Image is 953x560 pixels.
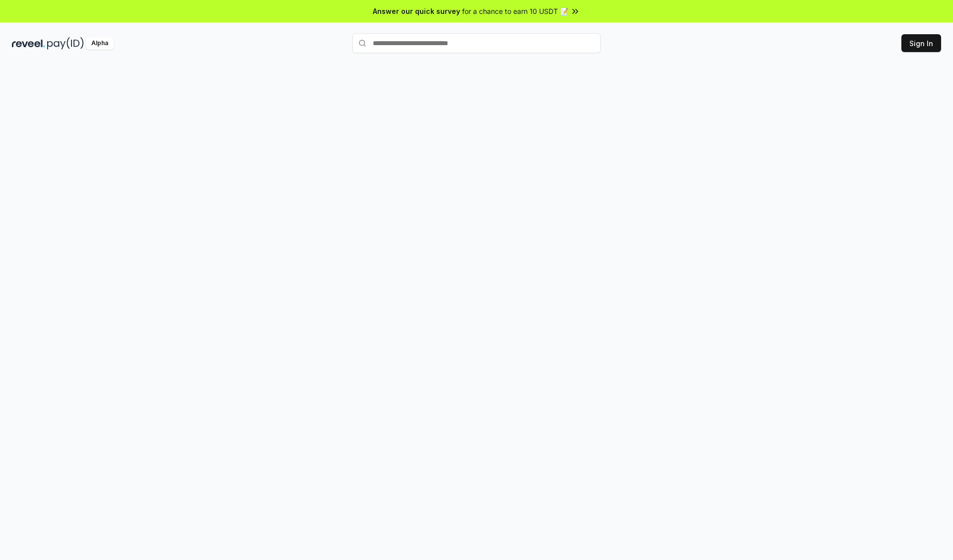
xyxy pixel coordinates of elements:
img: pay_id [47,37,84,50]
span: for a chance to earn 10 USDT 📝 [462,6,568,16]
span: Answer our quick survey [373,6,460,16]
div: Alpha [86,37,114,50]
img: reveel_dark [12,37,45,50]
button: Sign In [901,34,941,52]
